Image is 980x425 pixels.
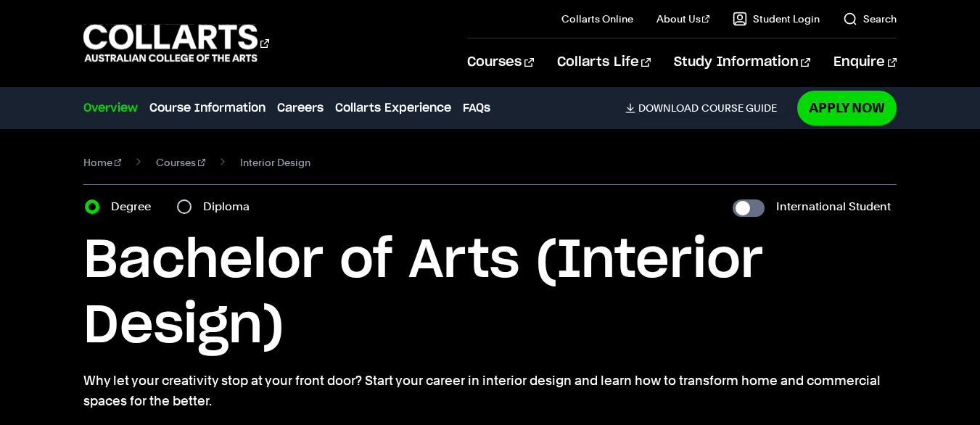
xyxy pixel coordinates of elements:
[111,197,160,217] label: Degree
[277,99,324,117] a: Careers
[733,12,820,26] a: Student Login
[843,12,897,26] a: Search
[638,102,699,115] span: Download
[149,99,265,117] a: Course Information
[557,38,651,86] a: Collarts Life
[463,99,490,117] a: FAQs
[156,152,205,173] a: Courses
[625,102,788,115] a: DownloadCourse Guide
[83,99,138,117] a: Overview
[561,12,633,26] a: Collarts Online
[83,371,897,411] p: Why let your creativity stop at your front door? Start your career in interior design and learn h...
[83,152,122,173] a: Home
[335,99,451,117] a: Collarts Experience
[83,22,269,64] div: Go to homepage
[656,12,710,26] a: About Us
[833,38,897,86] a: Enquire
[674,38,810,86] a: Study Information
[83,228,897,359] h1: Bachelor of Arts (Interior Design)
[797,91,897,125] a: Apply Now
[467,38,533,86] a: Courses
[240,152,310,173] span: Interior Design
[203,197,258,217] label: Diploma
[776,197,891,217] label: International Student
